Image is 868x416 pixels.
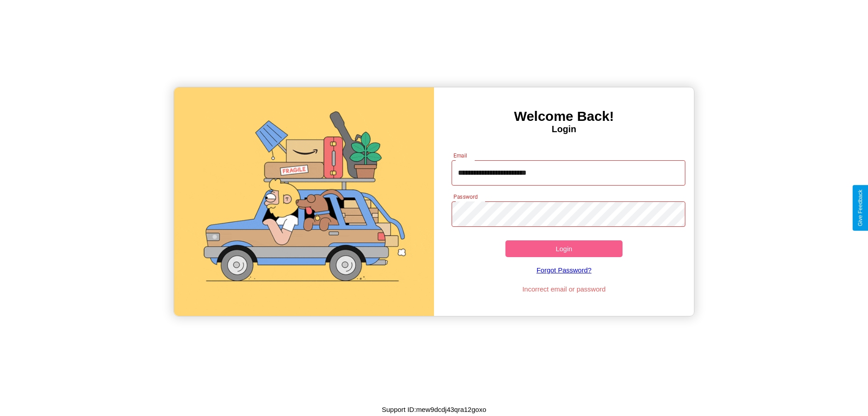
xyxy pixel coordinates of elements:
h3: Welcome Back! [434,109,694,124]
p: Support ID: mew9dcdj43qra12goxo [382,403,486,416]
div: Give Feedback [857,190,863,226]
h4: Login [434,124,694,134]
img: gif [174,87,434,316]
button: Login [505,240,623,257]
label: Email [453,152,467,159]
p: Incorrect email or password [447,283,681,295]
a: Forgot Password? [447,257,681,283]
label: Password [453,193,477,201]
